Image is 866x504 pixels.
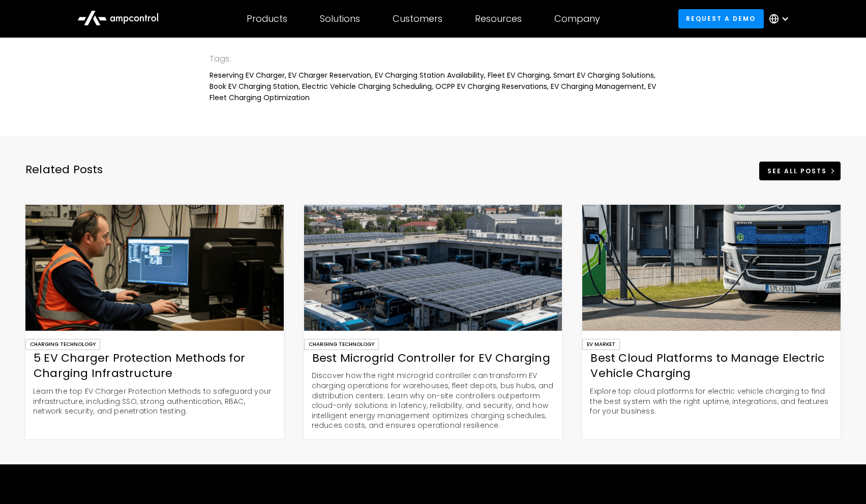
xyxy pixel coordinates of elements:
p: Learn the top EV Charger Protection Methods to safeguard your infrastructure, including SSO, stro... [25,387,284,417]
div: 5 EV Charger Protection Methods for Charging Infrastructure [25,351,284,382]
a: EV MarketBest Cloud Platforms to Manage Electric Vehicle ChargingExplore top cloud platforms for ... [582,205,841,439]
div: Best Cloud Platforms to Manage Electric Vehicle Charging [582,351,841,382]
div: Resources [475,13,522,24]
div: Customers [393,13,442,24]
div: Products [247,13,287,24]
a: Charging TechnologyBest Microgrid Controller for EV ChargingDiscover how the right microgrid cont... [304,205,562,439]
div: Charging Technology [25,339,100,350]
a: Charging Technology5 EV Charger Protection Methods for Charging InfrastructureLearn the top EV Ch... [25,205,284,439]
img: Best Microgrid Controller for EV Charging [304,205,562,331]
img: Best Cloud Platforms to Manage Electric Vehicle Charging [582,205,841,331]
div: EV Market [582,339,620,350]
div: Solutions [320,13,360,24]
div: Related Posts [25,162,103,193]
div: See All Posts [767,167,827,176]
img: 5 EV Charger Protection Methods for Charging Infrastructure [25,205,284,331]
div: Company [554,13,600,24]
a: See All Posts [759,162,841,180]
p: Explore top cloud platforms for electric vehicle charging to find the best system with the right ... [582,387,841,417]
div: Reserving EV Charger, EV Charger Reservation, EV Charging Station Availability, Fleet EV Charging... [210,70,657,104]
div: Best Microgrid Controller for EV Charging [304,351,562,366]
p: Discover how the right microgrid controller can transform EV charging operations for warehouses, ... [304,371,562,431]
div: Tags: [210,52,657,66]
div: Charging Technology [304,339,379,350]
a: Request a demo [678,9,764,28]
